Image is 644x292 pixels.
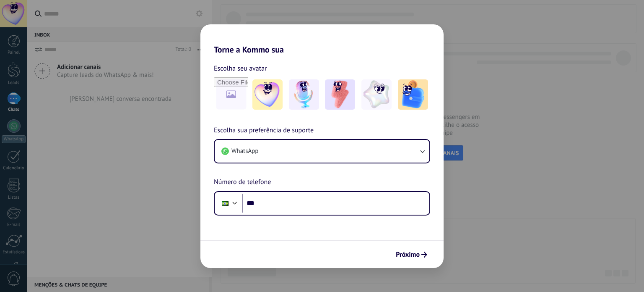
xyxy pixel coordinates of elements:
span: Número de telefone [214,177,271,188]
img: -1.jpeg [252,79,283,110]
span: Escolha sua preferência de suporte [214,125,314,136]
img: -5.jpeg [398,79,428,110]
div: Brazil: + 55 [217,195,233,212]
span: WhatsApp [231,147,258,155]
button: Próximo [392,247,431,262]
span: Próximo [396,252,420,258]
span: Escolha seu avatar [214,63,267,74]
img: -2.jpeg [289,79,319,110]
h2: Torne a Kommo sua [200,24,444,55]
img: -4.jpeg [361,79,392,110]
button: WhatsApp [215,140,429,163]
img: -3.jpeg [325,79,355,110]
